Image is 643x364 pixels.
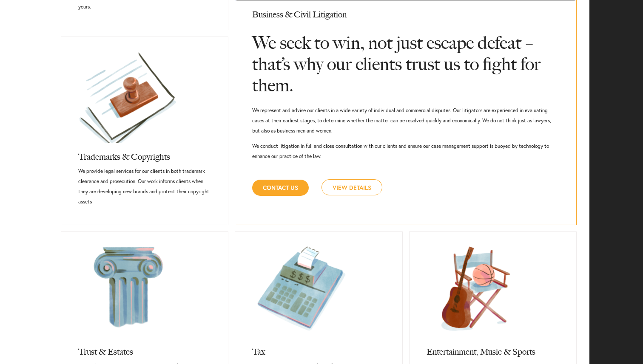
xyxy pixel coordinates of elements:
p: We provide legal services for our clients in both trademark clearance and prosecution. Our work i... [78,166,211,207]
h3: Tax [252,338,385,361]
a: Contact Us [252,180,309,196]
h3: Trademarks & Copyrights [78,143,211,166]
h3: Entertainment, Music & Sports [427,338,559,361]
a: Business & Civil LitigationWe seek to win, not just escape defeat – that’s why our clients trust ... [235,1,576,179]
p: We conduct litigation in full and close consultation with our clients and ensure our case managem... [252,141,559,161]
a: Trademarks & CopyrightsWe provide legal services for our clients in both trademark clearance and ... [61,143,228,225]
h3: Business & Civil Litigation [252,1,559,24]
h3: Trust & Estates [78,338,211,361]
a: View Details [321,179,382,195]
h4: We seek to win, not just escape defeat – that’s why our clients trust us to fight for them. [252,24,559,100]
p: We represent and advise our clients in a wide variety of individual and commercial disputes. Our ... [252,105,559,136]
